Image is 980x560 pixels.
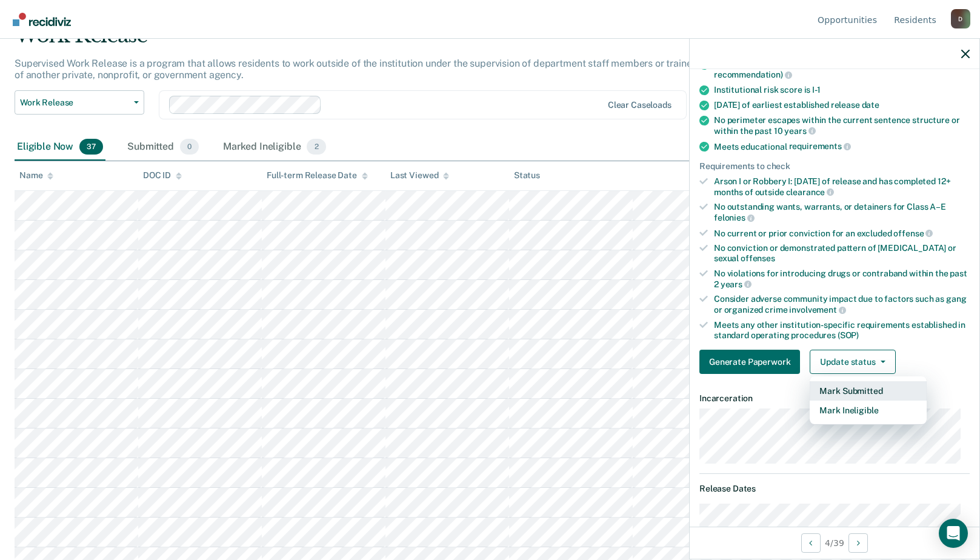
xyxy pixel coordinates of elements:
[15,58,749,81] p: Supervised Work Release is a program that allows residents to work outside of the institution und...
[784,126,815,136] span: years
[514,170,540,181] div: Status
[143,170,182,181] div: DOC ID
[893,228,933,238] span: offense
[608,100,672,110] div: Clear caseloads
[789,141,851,151] span: requirements
[838,330,859,340] span: (SOP)
[939,519,968,548] div: Open Intercom Messenger
[390,170,449,181] div: Last Viewed
[690,527,979,559] div: 4 / 39
[79,139,103,155] span: 37
[812,85,821,95] span: I-1
[862,100,879,110] span: date
[786,187,835,197] span: clearance
[307,139,325,155] span: 2
[15,23,750,58] div: Work Release
[714,228,970,239] div: No current or prior conviction for an excluded
[741,253,775,263] span: offenses
[714,320,970,341] div: Meets any other institution-specific requirements established in standard operating procedures
[714,115,970,136] div: No perimeter escapes within the current sentence structure or within the past 10
[15,134,105,161] div: Eligible Now
[714,268,970,289] div: No violations for introducing drugs or contraband within the past 2
[810,350,895,374] button: Update status
[810,381,927,401] button: Mark Submitted
[699,393,970,404] dt: Incarceration
[810,376,927,425] div: Dropdown Menu
[714,85,970,95] div: Institutional risk score is
[714,294,970,315] div: Consider adverse community impact due to factors such as gang or organized crime
[267,170,368,181] div: Full-term Release Date
[699,161,970,172] div: Requirements to check
[180,139,199,155] span: 0
[721,279,752,289] span: years
[125,134,201,161] div: Submitted
[13,13,71,26] img: Recidiviz
[810,401,927,420] button: Mark Ineligible
[714,59,970,80] div: Mental health needs score is MH-1 or MH-2 (or MH-3, with written
[20,98,129,108] span: Work Release
[951,9,970,28] div: D
[714,243,970,264] div: No conviction or demonstrated pattern of [MEDICAL_DATA] or sexual
[714,70,792,79] span: recommendation)
[714,202,970,222] div: No outstanding wants, warrants, or detainers for Class A–E
[699,484,970,494] dt: Release Dates
[714,213,755,222] span: felonies
[848,533,868,553] button: Next Opportunity
[19,170,53,181] div: Name
[801,533,821,553] button: Previous Opportunity
[951,9,970,28] button: Profile dropdown button
[714,141,970,152] div: Meets educational
[699,350,800,374] button: Generate Paperwork
[714,176,970,197] div: Arson I or Robbery I: [DATE] of release and has completed 12+ months of outside
[789,305,845,315] span: involvement
[714,100,970,110] div: [DATE] of earliest established release
[221,134,328,161] div: Marked Ineligible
